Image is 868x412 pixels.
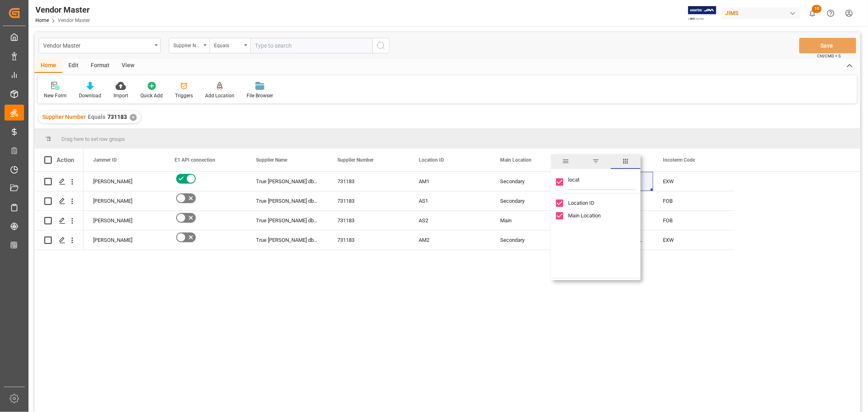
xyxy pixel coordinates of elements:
div: Edit [62,59,85,73]
span: Main Location [500,157,531,163]
div: Supplier Number [173,40,201,49]
div: New Form [44,92,67,99]
div: Quick Add [140,92,163,99]
button: open menu [169,38,210,53]
div: Press SPACE to select this row. [83,191,735,211]
div: Import [114,92,128,99]
button: open menu [39,38,161,53]
span: Supplier Name [256,157,287,163]
div: EXW [653,230,735,250]
span: E1 API connection [175,157,215,163]
span: Supplier Number [337,157,374,163]
div: 731183 [328,230,409,250]
button: JIMS [722,5,803,21]
span: columns [611,154,641,169]
div: 731183 [328,191,409,210]
div: Press SPACE to select this row. [35,172,83,191]
span: Main Location [568,213,601,219]
div: Secondary [500,231,562,250]
div: FOB [653,211,735,230]
span: Equals [88,114,105,120]
div: Secondary [500,172,562,191]
div: View [116,59,140,73]
div: Secondary [500,192,562,210]
span: Drag here to set row groups [61,136,125,142]
a: Home [35,18,49,23]
div: ✕ [130,114,137,121]
div: Main Location column toggle visibility (visible) [556,209,645,222]
div: Press SPACE to select this row. [35,230,83,250]
input: Type to search [250,38,372,53]
span: Location ID [419,157,444,163]
span: filter [581,154,610,169]
div: AM1 [409,172,490,191]
div: [PERSON_NAME] [93,192,155,210]
div: Press SPACE to select this row. [83,172,735,191]
div: [PERSON_NAME] [93,172,155,191]
div: 731183 [328,211,409,230]
span: Supplier Number [42,114,86,120]
div: Press SPACE to select this row. [35,191,83,211]
span: Jammer ID [93,157,117,163]
span: Incoterm Code [663,157,695,163]
span: Ctrl/CMD + S [817,53,841,59]
button: Save [799,38,856,53]
button: Help Center [822,4,840,22]
div: Format [85,59,116,73]
div: Equals [214,40,242,49]
input: Filter Columns Input [568,174,636,190]
button: open menu [210,38,250,53]
div: [PERSON_NAME] [93,231,155,250]
div: Vendor Master [43,40,152,50]
div: True [PERSON_NAME] dba Bassboss [246,211,328,230]
button: search button [372,38,389,53]
div: True [PERSON_NAME] dba Bassboss [246,230,328,250]
div: FOB [653,191,735,210]
span: 731183 [107,114,127,120]
span: general [551,154,581,169]
button: show 10 new notifications [803,4,822,22]
div: Triggers [175,92,193,99]
div: Download [79,92,101,99]
div: Vendor Master [35,4,90,16]
span: Location ID [568,200,595,206]
div: True [PERSON_NAME] dba Bassboss [246,191,328,210]
div: Home [35,59,62,73]
div: File Browser [247,92,273,99]
div: [PERSON_NAME] [93,211,155,230]
div: AS1 [409,191,490,210]
div: 731183 [328,172,409,191]
img: Exertis%20JAM%20-%20Email%20Logo.jpg_1722504956.jpg [688,6,716,20]
div: Press SPACE to select this row. [83,230,735,250]
div: Add Location [205,92,234,99]
div: Main [500,211,562,230]
div: True [PERSON_NAME] dba Bassboss [246,172,328,191]
span: 10 [812,5,822,13]
div: Location ID column toggle visibility (visible) [556,197,645,209]
div: EXW [653,172,735,191]
div: AS2 [409,211,490,230]
div: AM2 [409,230,490,250]
div: Press SPACE to select this row. [35,211,83,230]
div: JIMS [722,7,800,19]
div: Action [57,156,74,164]
div: Press SPACE to select this row. [83,211,735,230]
